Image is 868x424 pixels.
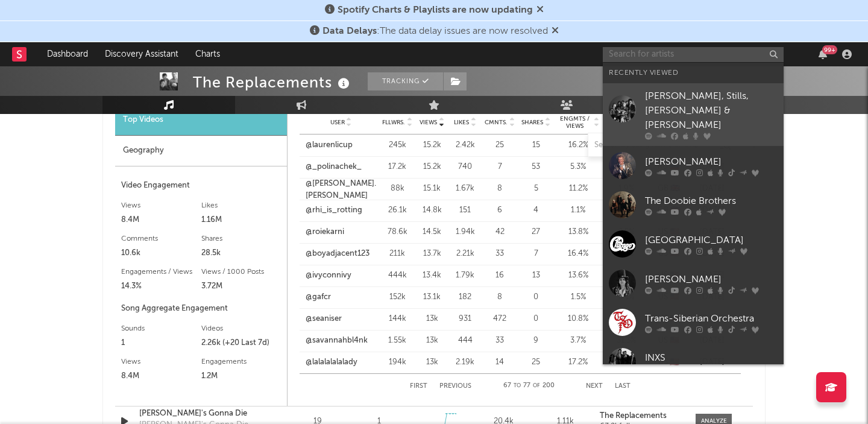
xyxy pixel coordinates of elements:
div: 13 [521,270,551,282]
a: Dashboard [39,42,96,66]
div: 3.72M [201,279,281,294]
div: Sounds [121,321,201,336]
div: [PERSON_NAME], Stills, [PERSON_NAME] & [PERSON_NAME] [645,89,778,133]
strong: The Replacements [600,412,667,420]
div: 931 [451,313,479,325]
div: Views [121,355,201,369]
a: @roiekarni [306,226,344,238]
div: Trans-Siberian Orchestra [645,311,778,326]
div: Videos [201,321,281,336]
div: 444 [451,335,479,347]
div: 16.4 % [557,248,599,260]
a: @seaniser [306,313,342,325]
input: Search for artists [603,47,784,62]
div: [PERSON_NAME] [645,154,778,169]
span: Dismiss [552,27,559,36]
div: The Replacements [193,72,353,92]
div: 0 [521,291,551,303]
div: 53 [521,161,551,173]
span: to [514,383,521,388]
div: [PERSON_NAME]'s Gonna Die [139,408,265,420]
div: 14.3% [121,279,201,294]
div: Comments [121,232,201,246]
div: 16 [485,270,515,282]
div: 13k [418,335,445,347]
div: 7 [521,248,551,260]
div: INXS [645,350,778,365]
div: 11.2 % [557,183,599,195]
div: Engagements [201,355,281,369]
div: 99 + [822,45,837,54]
div: 33 [485,248,515,260]
a: @boyadjacent123 [306,248,370,260]
a: @_polinachek_ [306,161,362,173]
div: 182 [451,291,479,303]
div: 144k [382,313,412,325]
div: Recently Viewed [609,66,778,80]
span: Data Delays [322,27,377,36]
span: Fllwrs. [382,119,405,126]
div: 13.1k [418,291,445,303]
div: 1.94k [451,226,479,238]
span: : The data delay issues are now resolved [322,27,548,36]
span: Shares [521,119,543,126]
div: 472 [485,313,515,325]
button: 99+ [819,49,827,59]
div: 1 [121,336,201,350]
div: 25 [521,356,551,369]
input: Search by song name or URL [588,141,715,150]
a: Trans-Siberian Orchestra [603,303,784,342]
a: [PERSON_NAME], Stills, [PERSON_NAME] & [PERSON_NAME] [603,83,784,146]
div: 1.2M [201,369,281,384]
div: 1.16M [201,213,281,227]
div: 13k [418,313,445,325]
div: 1.1 % [557,204,599,217]
div: 13.6 % [557,270,599,282]
div: 13k [418,356,445,369]
div: 10.8 % [557,313,599,325]
div: 2.21k [451,248,479,260]
span: Dismiss [536,5,544,15]
div: 211k [382,248,412,260]
button: Tracking [368,72,443,90]
div: Top Videos [115,105,287,136]
div: 1.55k [382,335,412,347]
a: Discovery Assistant [96,42,187,66]
div: 5.3 % [557,161,599,173]
div: 2.19k [451,356,479,369]
div: Views / 1000 Posts [201,265,281,279]
div: 152k [382,291,412,303]
a: [PERSON_NAME] [603,146,784,185]
div: 26.1k [382,204,412,217]
div: Song Aggregate Engagement [121,302,281,316]
a: @gafcr [306,291,331,303]
div: Engagements / Views [121,265,201,279]
div: 740 [451,161,479,173]
div: 9 [521,335,551,347]
button: Next [586,383,603,390]
div: 6 [485,204,515,217]
button: Previous [439,383,471,390]
div: 17.2 % [557,356,599,369]
a: Charts [187,42,228,66]
div: [PERSON_NAME] [645,272,778,286]
a: [GEOGRAPHIC_DATA] [603,224,784,264]
div: 14.5k [418,226,445,238]
span: Cmnts. [485,119,508,126]
div: 0 [521,313,551,325]
a: [PERSON_NAME] [603,264,784,303]
div: 5 [521,183,551,195]
a: @rhi_is_rotting [306,204,362,217]
div: 14 [485,356,515,369]
span: Likes [454,119,469,126]
div: 444k [382,270,412,282]
div: 1.79k [451,270,479,282]
div: 151 [451,204,479,217]
div: 194k [382,356,412,369]
div: 13.4k [418,270,445,282]
div: Shares [201,232,281,246]
div: 42 [485,226,515,238]
div: 28.5k [201,246,281,261]
div: 67 77 200 [495,379,562,393]
div: 14.8k [418,204,445,217]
